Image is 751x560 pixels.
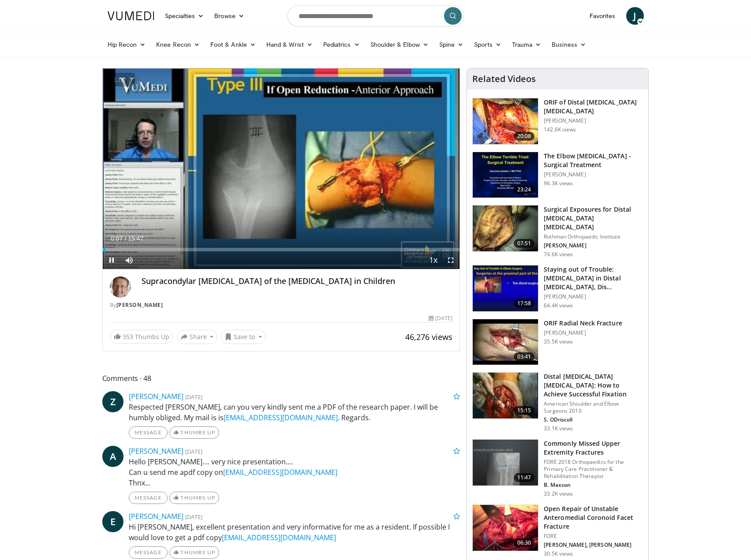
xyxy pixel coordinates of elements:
[544,372,643,399] h3: Distal [MEDICAL_DATA] [MEDICAL_DATA]: How to Achieve Successful Fixation
[129,492,168,504] a: Message
[102,391,123,412] a: Z
[544,171,643,178] p: [PERSON_NAME]
[469,36,507,53] a: Sports
[102,446,123,467] a: A
[103,68,460,269] video-js: Video Player
[108,11,154,20] img: VuMedi Logo
[222,533,336,542] a: [EMAIL_ADDRESS][DOMAIN_NAME]
[169,492,219,504] a: Thumbs Up
[544,459,643,480] p: FORE 2018 Orthopaedics for the Primary Care Practitioner & Rehabilitation Therapist
[584,7,621,25] a: Favorites
[544,338,573,345] p: 35.5K views
[223,467,337,477] a: [EMAIL_ADDRESS][DOMAIN_NAME]
[472,319,643,366] a: 03:41 ORIF Radial Neck Fracture [PERSON_NAME] 35.5K views
[102,373,460,384] span: Comments 48
[221,330,266,344] button: Save to
[544,251,573,258] p: 74.6K views
[318,36,365,53] a: Pediatrics
[142,276,453,286] h4: Supracondylar [MEDICAL_DATA] of the [MEDICAL_DATA] in Children
[544,98,643,116] h3: ORIF of Distal [MEDICAL_DATA] [MEDICAL_DATA]
[103,251,120,269] button: Pause
[102,36,151,53] a: Hip Recon
[103,248,460,251] div: Progress Bar
[129,522,460,543] p: Hi [PERSON_NAME], excellent presentation and very informative for me as a resident. If possible I...
[472,152,643,198] a: 23:24 The Elbow [MEDICAL_DATA] - Surgical Treatment [PERSON_NAME] 96.3K views
[429,314,452,322] div: [DATE]
[473,152,538,198] img: 162531_0000_1.png.150x105_q85_crop-smart_upscale.jpg
[185,393,202,401] small: [DATE]
[472,98,643,145] a: 20:08 ORIF of Distal [MEDICAL_DATA] [MEDICAL_DATA] [PERSON_NAME] 142.6K views
[514,132,535,141] span: 20:08
[160,7,209,25] a: Specialties
[261,36,318,53] a: Hand & Wrist
[544,319,622,328] h3: ORIF Radial Neck Fracture
[110,276,131,298] img: Avatar
[129,511,183,521] a: [PERSON_NAME]
[151,36,205,53] a: Knee Recon
[514,352,535,361] span: 03:41
[209,7,250,25] a: Browse
[473,205,538,251] img: 70322_0000_3.png.150x105_q85_crop-smart_upscale.jpg
[125,235,127,242] span: /
[102,511,123,532] a: E
[473,505,538,551] img: 14d700b3-704c-4cc6-afcf-48008ee4a60d.150x105_q85_crop-smart_upscale.jpg
[116,301,163,309] a: [PERSON_NAME]
[544,242,643,249] p: [PERSON_NAME]
[111,235,123,242] span: 0:07
[472,74,536,84] h4: Related Videos
[514,239,535,248] span: 07:51
[120,251,138,269] button: Mute
[129,392,183,401] a: [PERSON_NAME]
[472,504,643,557] a: 06:30 Open Repair of Unstable Anteromedial Coronoid Facet Fracture FORE [PERSON_NAME], [PERSON_NA...
[110,330,173,343] a: 353 Thumbs Up
[405,332,452,342] span: 46,276 views
[544,504,643,531] h3: Open Repair of Unstable Anteromedial Coronoid Facet Fracture
[544,439,643,457] h3: Commonly Missed Upper Extremity Fractures
[128,235,143,242] span: 15:47
[473,373,538,418] img: shawn_1.png.150x105_q85_crop-smart_upscale.jpg
[514,538,535,547] span: 06:30
[129,426,168,439] a: Message
[472,205,643,258] a: 07:51 Surgical Exposures for Distal [MEDICAL_DATA] [MEDICAL_DATA] Rothman Orthopaedic Institute [...
[129,402,460,423] p: Respected [PERSON_NAME], can you very kindly sent me a PDF of the research paper. I will be humbl...
[544,233,643,240] p: Rothman Orthopaedic Institute
[169,546,219,559] a: Thumbs Up
[472,265,643,312] a: 17:58 Staying out of Trouble: [MEDICAL_DATA] in Distal [MEDICAL_DATA], Dis… [PERSON_NAME] 64.4K v...
[365,36,434,53] a: Shoulder & Elbow
[473,98,538,144] img: orif-sanch_3.png.150x105_q85_crop-smart_upscale.jpg
[473,440,538,485] img: b2c65235-e098-4cd2-ab0f-914df5e3e270.150x105_q85_crop-smart_upscale.jpg
[434,36,469,53] a: Spine
[288,5,464,26] input: Search topics, interventions
[224,413,338,422] a: [EMAIL_ADDRESS][DOMAIN_NAME]
[544,425,573,432] p: 33.1K views
[544,490,573,497] p: 33.2K views
[472,439,643,497] a: 11:47 Commonly Missed Upper Extremity Fractures FORE 2018 Orthopaedics for the Primary Care Pract...
[544,117,643,124] p: [PERSON_NAME]
[626,7,644,25] a: J
[514,406,535,415] span: 15:15
[514,299,535,308] span: 17:58
[544,329,622,336] p: [PERSON_NAME]
[544,400,643,414] p: American Shoulder and Elbow Surgeons 2010
[544,205,643,231] h3: Surgical Exposures for Distal [MEDICAL_DATA] [MEDICAL_DATA]
[169,426,219,439] a: Thumbs Up
[442,251,460,269] button: Fullscreen
[129,546,168,559] a: Message
[185,448,202,455] small: [DATE]
[424,251,442,269] button: Playback Rate
[129,446,183,456] a: [PERSON_NAME]
[205,36,261,53] a: Foot & Ankle
[514,473,535,482] span: 11:47
[544,180,573,187] p: 96.3K views
[507,36,547,53] a: Trauma
[514,185,535,194] span: 23:24
[544,550,573,557] p: 30.5K views
[472,372,643,432] a: 15:15 Distal [MEDICAL_DATA] [MEDICAL_DATA]: How to Achieve Successful Fixation American Shoulder ...
[544,482,643,489] p: B. Maxson
[544,293,643,300] p: [PERSON_NAME]
[110,301,453,309] div: By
